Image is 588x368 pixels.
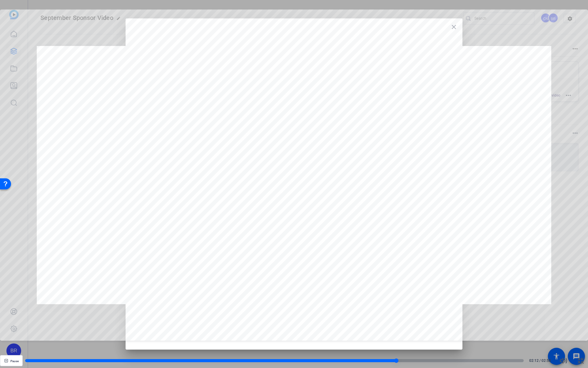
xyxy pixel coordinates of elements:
div: / [526,358,554,363]
span: 02:58 [541,358,554,363]
span: 02:12 [526,358,539,363]
span: Pause [10,359,19,363]
button: Exit Fullscreen [573,353,588,368]
button: Mute [556,353,571,368]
